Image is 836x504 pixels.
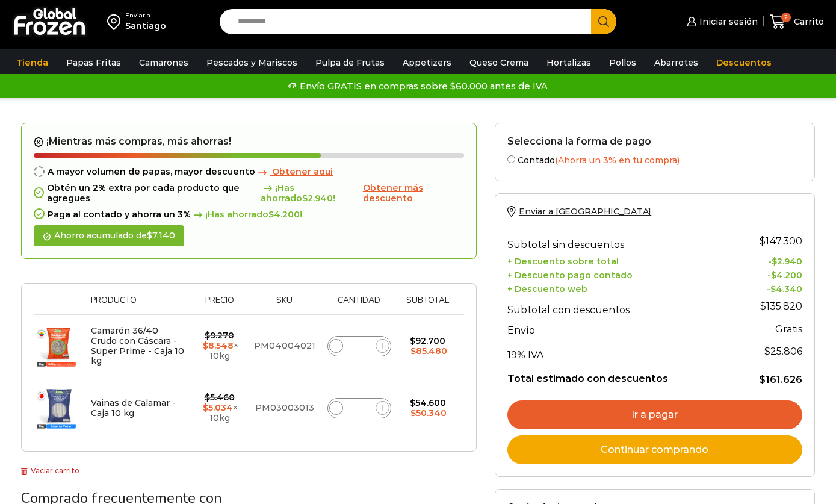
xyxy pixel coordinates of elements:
a: Vaciar carrito [21,466,79,475]
bdi: 4.200 [268,209,300,220]
span: $ [760,300,766,312]
a: Papas Fritas [60,51,127,74]
th: + Descuento sobre total [507,254,732,267]
a: Pollos [603,51,642,74]
span: Enviar a [GEOGRAPHIC_DATA] [519,206,651,217]
th: + Descuento pago contado [507,267,732,281]
span: 25.806 [764,346,802,357]
td: × 10kg [191,315,248,378]
td: PM04004021 [248,315,321,378]
th: Producto [85,296,191,314]
span: $ [147,230,152,241]
a: Pescados y Mariscos [200,51,303,74]
span: $ [410,335,415,346]
th: Sku [248,296,321,314]
span: $ [759,374,766,385]
input: Product quantity [351,400,368,417]
bdi: 85.480 [410,346,447,356]
span: $ [205,330,210,341]
bdi: 8.548 [203,340,234,351]
th: 19% IVA [507,340,732,364]
a: Abarrotes [648,51,704,74]
th: Subtotal sin descuentos [507,229,732,254]
th: Envío [507,319,732,340]
a: Tienda [10,51,54,74]
a: Continuar comprando [507,435,802,464]
span: 2 [781,13,791,22]
span: $ [760,235,766,247]
bdi: 50.340 [410,408,447,418]
span: $ [770,284,776,294]
span: Obtener más descuento [363,182,423,204]
button: Search button [591,9,616,34]
span: $ [302,193,308,204]
a: Appetizers [397,51,457,74]
th: Subtotal con descuentos [507,294,732,319]
bdi: 4.340 [770,284,802,294]
bdi: 135.820 [760,300,802,312]
span: $ [771,270,776,281]
span: $ [410,397,415,408]
div: A mayor volumen de papas, mayor descuento [34,167,464,177]
h2: ¡Mientras más compras, más ahorras! [34,135,464,148]
td: - [732,267,802,281]
input: Product quantity [351,338,368,355]
th: Subtotal [397,296,458,314]
span: Obtener aqui [272,166,333,177]
bdi: 2.940 [302,193,333,204]
a: 2 Carrito [770,8,824,36]
bdi: 147.300 [760,235,802,247]
span: $ [410,408,416,418]
input: Contado(Ahorra un 3% en tu compra) [507,155,515,163]
th: + Descuento web [507,281,732,294]
span: $ [764,346,770,357]
td: - [732,281,802,294]
bdi: 5.034 [203,402,233,413]
bdi: 54.600 [410,397,446,408]
div: Ahorro acumulado de [34,225,184,246]
a: Vainas de Calamar - Caja 10 kg [91,397,176,418]
bdi: 4.200 [771,270,802,281]
bdi: 2.940 [772,256,802,267]
a: Hortalizas [540,51,597,74]
a: Iniciar sesión [684,10,757,34]
span: $ [203,340,208,351]
span: ¡Has ahorrado ! [191,210,302,220]
strong: Gratis [775,323,802,335]
span: $ [203,402,208,413]
a: Obtener aqui [255,167,333,177]
span: $ [268,209,274,220]
span: ¡Has ahorrado ! [261,183,360,204]
span: Iniciar sesión [696,16,758,28]
div: Enviar a [125,11,166,20]
a: Obtener más descuento [363,183,464,204]
th: Cantidad [321,296,398,314]
td: - [732,254,802,267]
a: Camarones [133,51,194,74]
bdi: 92.700 [410,335,445,346]
a: Enviar a [GEOGRAPHIC_DATA] [507,206,651,217]
img: address-field-icon.svg [107,11,125,32]
a: Pulpa de Frutas [309,51,391,74]
span: Carrito [791,16,824,28]
a: Queso Crema [463,51,534,74]
th: Total estimado con descuentos [507,364,732,387]
span: $ [410,346,416,356]
bdi: 161.626 [759,374,802,385]
bdi: 7.140 [147,230,175,241]
th: Precio [191,296,248,314]
div: Obtén un 2% extra por cada producto que agregues [34,183,464,204]
bdi: 9.270 [205,330,234,341]
td: PM03003013 [248,377,321,439]
span: $ [205,392,210,403]
label: Contado [507,153,802,166]
div: Santiago [125,20,166,32]
td: × 10kg [191,377,248,439]
h2: Selecciona la forma de pago [507,135,802,147]
span: $ [772,256,777,267]
bdi: 5.460 [205,392,235,403]
div: Paga al contado y ahorra un 3% [34,210,464,220]
a: Descuentos [710,51,778,74]
a: Ir a pagar [507,400,802,429]
span: (Ahorra un 3% en tu compra) [555,155,680,166]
